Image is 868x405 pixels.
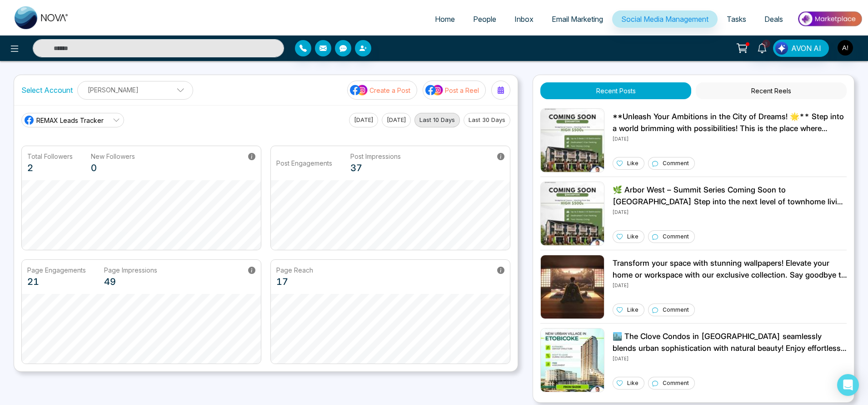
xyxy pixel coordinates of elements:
p: Page Reach [276,265,313,275]
span: 3 [762,40,770,48]
img: social-media-icon [425,84,444,96]
p: 2 [27,161,73,175]
p: Post Engagements [276,158,332,168]
button: AVON AI [773,40,829,57]
a: Social Media Management [612,10,718,28]
p: Like [627,233,639,241]
button: Recent Reels [696,82,847,99]
a: Deals [755,10,792,28]
p: Comment [663,306,689,314]
p: Create a Post [369,86,410,95]
p: 17 [276,275,313,289]
button: [DATE] [349,113,378,127]
img: Lead Flow [775,42,788,55]
p: New Followers [91,152,135,161]
img: Unable to load img. [540,108,604,172]
button: Last 30 Days [464,113,510,127]
p: [DATE] [613,281,847,289]
a: People [464,10,505,28]
p: [DATE] [613,134,847,142]
p: 49 [104,275,157,289]
span: Deals [764,15,783,24]
span: REMAX Leads Tracker [36,116,104,125]
button: social-media-iconCreate a Post [347,81,417,100]
a: Home [426,10,464,28]
p: Page Engagements [27,265,86,275]
p: 🌿 Arbor West – Summit Series Coming Soon to [GEOGRAPHIC_DATA] Step into the next level of townhom... [613,184,847,208]
p: [DATE] [613,354,847,362]
span: Home [435,15,455,24]
button: Recent Posts [540,82,691,99]
span: Tasks [727,15,746,24]
p: Post Impressions [350,152,401,161]
img: Unable to load img. [540,255,604,319]
p: Page Impressions [104,265,157,275]
a: Inbox [505,10,543,28]
button: social-media-iconPost a Reel [423,81,486,100]
p: Comment [663,159,689,167]
p: Like [627,306,639,314]
img: Market-place.gif [797,9,863,29]
p: Comment [663,379,689,387]
span: People [473,15,496,24]
p: Like [627,159,639,167]
p: 🏙️ The Clove Condos in [GEOGRAPHIC_DATA] seamlessly blends urban sophistication with natural beau... [613,331,847,354]
span: Email Marketing [552,15,603,24]
p: Like [627,379,639,387]
p: 21 [27,275,86,289]
img: Unable to load img. [540,182,604,246]
img: User Avatar [838,40,853,56]
span: Inbox [514,15,534,24]
p: [PERSON_NAME] [83,82,187,97]
p: Transform your space with stunning wallpapers! Elevate your home or workspace with our exclusive ... [613,258,847,281]
img: Unable to load img. [540,328,604,392]
div: Open Intercom Messenger [837,374,859,396]
p: 37 [350,161,401,175]
p: [DATE] [613,208,847,216]
a: 3 [751,40,773,56]
span: AVON AI [791,43,821,54]
button: [DATE] [382,113,411,127]
label: Select Account [21,85,73,96]
p: Post a Reel [445,86,479,95]
button: Last 10 Days [414,113,460,127]
a: Email Marketing [543,10,612,28]
a: Tasks [718,10,755,28]
p: Total Followers [27,152,73,161]
img: Nova CRM Logo [15,6,69,29]
span: Social Media Management [621,15,708,24]
p: **Unleash Your Ambitions in the City of Dreams! 🌟** Step into a world brimming with possibilities... [613,111,847,134]
p: 0 [91,161,135,175]
p: Comment [663,233,689,241]
img: social-media-icon [350,84,368,96]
